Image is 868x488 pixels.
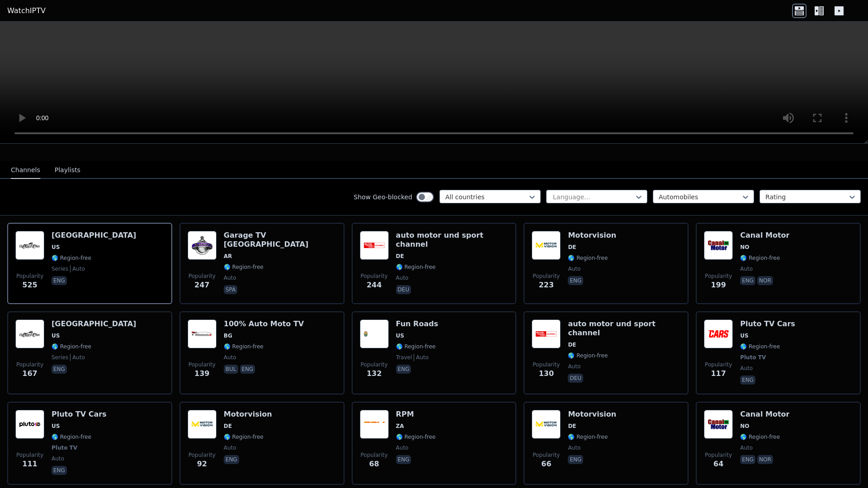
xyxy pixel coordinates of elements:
[70,354,85,361] span: auto
[52,343,91,350] span: 🌎 Region-free
[414,354,429,361] span: auto
[568,254,608,262] span: 🌎 Region-free
[188,410,217,439] img: Motorvision
[740,343,780,350] span: 🌎 Region-free
[740,332,748,339] span: US
[396,365,411,374] p: eng
[740,231,789,240] h6: Canal Motor
[705,361,732,368] span: Popularity
[396,319,439,328] h6: Fun Roads
[711,368,726,379] span: 117
[361,361,388,368] span: Popularity
[16,272,43,280] span: Popularity
[360,410,389,439] img: RPM
[568,276,583,285] p: eng
[361,451,388,459] span: Popularity
[568,422,576,430] span: DE
[539,280,554,291] span: 223
[705,272,732,280] span: Popularity
[224,343,264,350] span: 🌎 Region-free
[52,410,107,419] h6: Pluto TV Cars
[188,231,217,260] img: Garage TV Latin America
[367,280,382,291] span: 244
[740,265,753,272] span: auto
[11,162,40,179] button: Channels
[532,231,561,260] img: Motorvision
[396,410,436,419] h6: RPM
[568,244,576,251] span: DE
[367,368,382,379] span: 132
[15,319,44,348] img: Choppertown
[52,422,60,430] span: US
[568,455,583,464] p: eng
[189,361,216,368] span: Popularity
[52,265,68,272] span: series
[740,410,789,419] h6: Canal Motor
[704,410,733,439] img: Canal Motor
[396,422,404,430] span: ZA
[705,451,732,459] span: Popularity
[224,422,232,430] span: DE
[704,319,733,348] img: Pluto TV Cars
[740,444,753,451] span: auto
[224,285,237,294] p: spa
[224,332,232,339] span: BG
[533,272,560,280] span: Popularity
[396,285,411,294] p: deu
[189,272,216,280] span: Popularity
[568,374,583,383] p: deu
[533,361,560,368] span: Popularity
[568,433,608,441] span: 🌎 Region-free
[568,363,580,370] span: auto
[740,276,755,285] p: eng
[568,231,616,240] h6: Motorvision
[568,352,608,359] span: 🌎 Region-free
[740,433,780,441] span: 🌎 Region-free
[52,354,68,361] span: series
[757,276,773,285] p: nor
[52,244,60,251] span: US
[740,365,753,372] span: auto
[396,354,412,361] span: travel
[740,455,755,464] p: eng
[52,433,91,441] span: 🌎 Region-free
[539,368,554,379] span: 130
[224,444,236,451] span: auto
[224,365,238,374] p: bul
[740,319,795,328] h6: Pluto TV Cars
[224,455,239,464] p: eng
[52,466,67,475] p: eng
[396,231,509,249] h6: auto motor und sport channel
[52,365,67,374] p: eng
[22,368,37,379] span: 167
[224,263,264,271] span: 🌎 Region-free
[396,263,436,271] span: 🌎 Region-free
[354,192,412,202] label: Show Geo-blocked
[740,354,766,361] span: Pluto TV
[704,231,733,260] img: Canal Motor
[360,231,389,260] img: auto motor und sport channel
[22,459,37,469] span: 111
[15,231,44,260] img: Choppertown
[15,410,44,439] img: Pluto TV Cars
[396,343,436,350] span: 🌎 Region-free
[396,253,404,260] span: DE
[52,254,91,262] span: 🌎 Region-free
[70,265,85,272] span: auto
[224,319,304,328] h6: 100% Auto Moto TV
[361,272,388,280] span: Popularity
[532,319,561,348] img: auto motor und sport channel
[224,274,236,282] span: auto
[7,5,46,16] a: WatchIPTV
[713,459,723,469] span: 64
[568,265,580,272] span: auto
[757,455,773,464] p: nor
[568,341,576,348] span: DE
[240,365,255,374] p: eng
[533,451,560,459] span: Popularity
[541,459,551,469] span: 66
[532,410,561,439] img: Motorvision
[52,455,64,462] span: auto
[568,319,680,338] h6: auto motor und sport channel
[52,444,77,451] span: Pluto TV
